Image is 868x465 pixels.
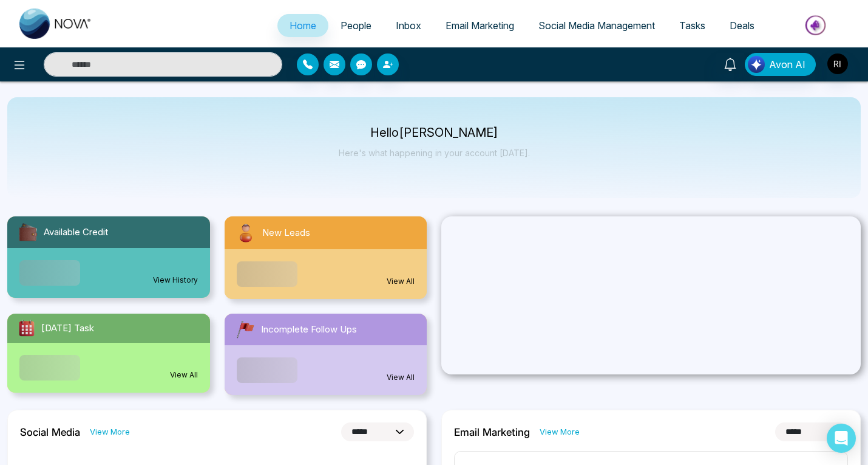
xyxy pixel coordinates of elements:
[290,19,316,32] span: Home
[44,226,108,239] span: Available Credit
[41,322,94,336] span: [DATE] Task
[339,148,530,158] p: Here's what happening in your account [DATE].
[387,276,415,287] a: View All
[277,14,328,37] a: Home
[446,19,514,32] span: Email Marketing
[384,14,433,37] a: Inbox
[540,426,580,438] a: View More
[387,372,415,383] a: View All
[769,57,805,72] span: Avon AI
[328,14,384,37] a: People
[341,19,371,32] span: People
[433,14,526,37] a: Email Marketing
[19,9,92,39] img: Nova CRM Logo
[748,56,765,73] img: Lead Flow
[153,275,198,286] a: View History
[261,323,357,337] span: Incomplete Follow Ups
[262,226,310,240] span: New Leads
[773,12,861,39] img: Market-place.gif
[17,319,36,338] img: todayTask.svg
[730,19,754,32] span: Deals
[396,19,421,32] span: Inbox
[234,319,256,340] img: followUps.svg
[827,53,848,74] img: User Avatar
[667,14,717,37] a: Tasks
[538,19,655,32] span: Social Media Management
[217,216,435,299] a: New LeadsView All
[827,424,856,453] div: Open Intercom Messenger
[717,14,767,37] a: Deals
[679,19,705,32] span: Tasks
[170,370,198,381] a: View All
[454,426,530,438] h2: Email Marketing
[745,53,816,76] button: Avon AI
[234,221,257,244] img: newLeads.svg
[17,221,39,243] img: availableCredit.svg
[20,426,80,438] h2: Social Media
[217,314,435,395] a: Incomplete Follow UpsView All
[526,14,667,37] a: Social Media Management
[339,128,530,138] p: Hello [PERSON_NAME]
[90,426,130,438] a: View More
